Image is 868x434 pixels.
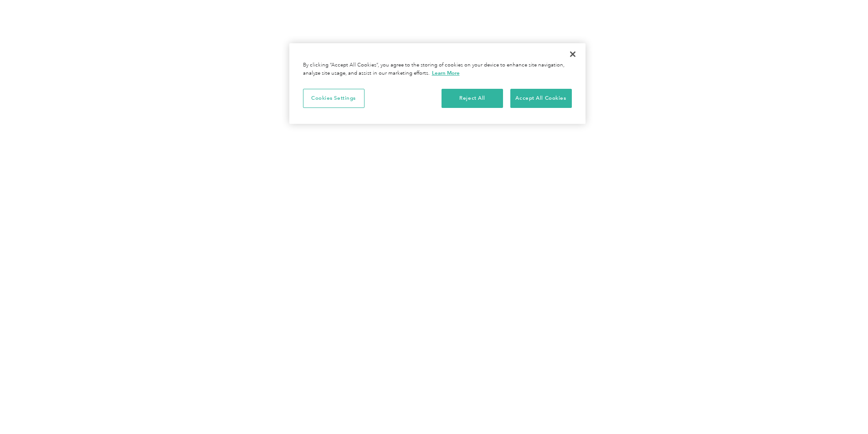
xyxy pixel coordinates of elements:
[442,89,503,108] button: Reject All
[289,43,586,124] div: Privacy
[432,70,460,76] a: More information about your privacy, opens in a new tab
[510,89,572,108] button: Accept All Cookies
[563,44,583,64] button: Close
[289,43,586,124] div: Cookie banner
[303,61,572,77] div: By clicking “Accept All Cookies”, you agree to the storing of cookies on your device to enhance s...
[303,89,365,108] button: Cookies Settings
